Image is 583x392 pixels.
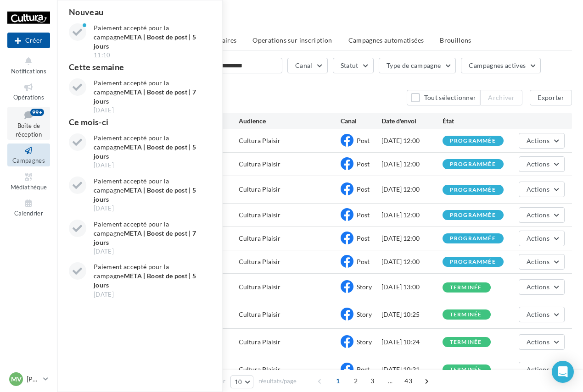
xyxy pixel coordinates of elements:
[450,212,496,218] div: programmée
[527,365,549,373] span: Actions
[519,133,565,149] button: Actions
[381,160,443,169] div: [DATE] 12:00
[381,116,443,126] div: Date d'envoi
[450,312,482,318] div: terminée
[7,33,50,48] button: Créer
[11,375,22,384] span: MV
[381,365,443,374] div: [DATE] 10:21
[450,259,496,265] div: programmée
[527,338,549,346] span: Actions
[27,375,39,384] p: [PERSON_NAME]
[357,258,370,265] span: Post
[440,36,471,44] span: Brouillons
[357,211,370,219] span: Post
[365,374,380,388] span: 3
[381,136,443,145] div: [DATE] 12:00
[443,116,504,126] div: État
[450,339,482,345] div: terminée
[239,116,341,126] div: Audience
[519,156,565,172] button: Actions
[7,170,50,193] a: Médiathèque
[348,374,363,388] span: 2
[239,234,280,243] div: Cultura Plaisir
[239,185,280,194] div: Cultura Plaisir
[239,210,280,220] div: Cultura Plaisir
[239,310,280,319] div: Cultura Plaisir
[381,282,443,292] div: [DATE] 13:00
[357,365,370,373] span: Post
[519,279,565,295] button: Actions
[469,61,526,69] span: Campagnes actives
[357,283,372,291] span: Story
[527,185,549,193] span: Actions
[519,207,565,223] button: Actions
[287,58,328,73] button: Canal
[11,67,46,75] span: Notifications
[331,374,345,388] span: 1
[383,374,398,388] span: ...
[450,187,496,193] div: programmée
[381,234,443,243] div: [DATE] 12:00
[527,234,549,242] span: Actions
[450,236,496,242] div: programmée
[11,183,47,191] span: Médiathèque
[7,107,50,140] a: Boîte de réception99+
[450,285,482,291] div: terminée
[461,58,541,73] button: Campagnes actives
[480,90,522,105] button: Archiver
[530,90,572,105] button: Exporter
[552,361,574,383] div: Open Intercom Messenger
[381,310,443,319] div: [DATE] 10:25
[379,58,456,73] button: Type de campagne
[7,196,50,219] a: Calendrier
[519,254,565,270] button: Actions
[7,370,50,388] a: MV [PERSON_NAME]
[348,36,424,44] span: Campagnes automatisées
[239,257,280,266] div: Cultura Plaisir
[7,54,50,77] button: Notifications
[239,282,280,292] div: Cultura Plaisir
[230,375,254,388] button: 10
[7,33,50,48] div: Nouvelle campagne
[239,136,280,145] div: Cultura Plaisir
[68,15,572,28] div: Mes campagnes
[519,307,565,322] button: Actions
[527,160,549,168] span: Actions
[527,310,549,318] span: Actions
[13,94,44,101] span: Opérations
[527,258,549,265] span: Actions
[407,90,480,105] button: Tout sélectionner
[12,157,45,164] span: Campagnes
[258,377,297,386] span: résultats/page
[401,374,416,388] span: 43
[527,137,549,144] span: Actions
[239,160,280,169] div: Cultura Plaisir
[239,337,280,347] div: Cultura Plaisir
[381,210,443,220] div: [DATE] 12:00
[527,211,549,219] span: Actions
[341,116,381,126] div: Canal
[450,161,496,167] div: programmée
[357,310,372,318] span: Story
[239,365,280,374] div: Cultura Plaisir
[357,338,372,346] span: Story
[519,182,565,197] button: Actions
[357,234,370,242] span: Post
[381,337,443,347] div: [DATE] 10:24
[519,334,565,350] button: Actions
[14,210,43,217] span: Calendrier
[235,378,242,386] span: 10
[30,109,44,116] div: 99+
[7,80,50,103] a: Opérations
[357,160,370,168] span: Post
[450,138,496,144] div: programmée
[519,231,565,246] button: Actions
[519,362,565,377] button: Actions
[16,122,42,138] span: Boîte de réception
[527,283,549,291] span: Actions
[333,58,374,73] button: Statut
[381,185,443,194] div: [DATE] 12:00
[381,257,443,266] div: [DATE] 12:00
[357,137,370,144] span: Post
[252,36,332,44] span: Operations sur inscription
